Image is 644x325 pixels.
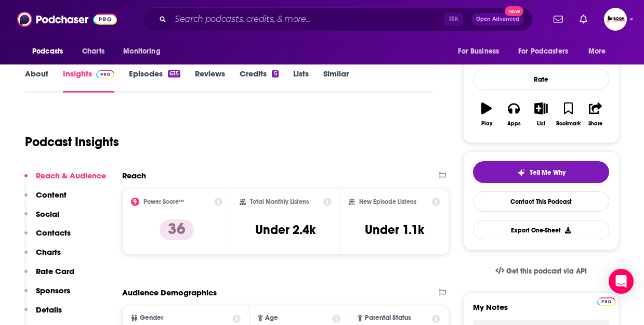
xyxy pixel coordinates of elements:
button: open menu [581,42,619,61]
div: Bookmark [556,121,581,127]
a: Get this podcast via API [487,258,595,284]
h2: Reach [122,171,146,180]
span: Parental Status [365,315,411,321]
span: For Business [458,44,499,59]
img: Podchaser Pro [96,70,114,79]
h3: Under 1.1k [365,222,424,238]
div: Share [588,121,602,127]
button: tell me why sparkleTell Me Why [473,161,609,183]
a: Contact This Podcast [473,191,609,212]
p: Contacts [36,228,71,238]
button: Rate Card [24,266,74,285]
h2: Total Monthly Listens [250,198,309,205]
h1: Podcast Insights [25,134,119,150]
div: Rate [473,69,609,90]
a: Show notifications dropdown [549,10,567,28]
h2: Audience Demographics [122,288,217,297]
label: My Notes [473,302,609,320]
button: open menu [511,42,583,61]
a: About [25,69,48,93]
span: Open Advanced [476,17,519,22]
a: Credits5 [240,69,278,93]
button: Share [582,96,609,133]
span: Charts [82,44,104,59]
span: Gender [140,315,163,321]
p: Social [36,209,59,219]
button: Show profile menu [604,8,627,31]
div: List [537,121,545,127]
a: InsightsPodchaser Pro [63,69,114,93]
p: Rate Card [36,266,74,276]
button: Bookmark [555,96,582,133]
button: Play [473,96,500,133]
span: For Podcasters [518,44,568,59]
button: Contacts [24,228,71,247]
span: Monitoring [123,44,160,59]
a: Similar [323,69,349,93]
button: Apps [500,96,527,133]
a: Charts [75,42,111,61]
button: open menu [116,42,174,61]
div: Play [481,121,492,127]
a: Episodes635 [129,69,180,93]
span: Age [265,315,278,321]
button: Reach & Audience [24,171,106,190]
div: Search podcasts, credits, & more... [142,7,533,31]
div: 635 [168,70,180,77]
div: Open Intercom Messenger [609,269,634,294]
button: Content [24,190,67,209]
img: Podchaser Pro [597,297,615,306]
p: Reach & Audience [36,171,106,180]
button: Details [24,305,62,324]
span: More [588,44,606,59]
button: open menu [451,42,512,61]
input: Search podcasts, credits, & more... [170,11,444,28]
h2: Power Score™ [143,198,184,205]
p: Details [36,305,62,315]
h2: New Episode Listens [359,198,416,205]
img: User Profile [604,8,627,31]
div: Apps [507,121,521,127]
button: List [528,96,555,133]
img: tell me why sparkle [517,168,525,177]
a: Show notifications dropdown [575,10,592,28]
p: Sponsors [36,285,70,295]
button: Social [24,209,59,228]
button: Open AdvancedNew [471,13,524,25]
button: Sponsors [24,285,70,305]
span: Podcasts [32,44,63,59]
a: Reviews [195,69,225,93]
button: Charts [24,247,61,266]
button: open menu [25,42,76,61]
span: Tell Me Why [530,168,566,177]
span: New [505,6,523,16]
span: Get this podcast via API [506,267,587,276]
span: Logged in as BookLaunchers [604,8,627,31]
p: Charts [36,247,61,257]
div: 5 [272,70,278,77]
p: Content [36,190,67,200]
a: Pro website [597,296,615,306]
a: Lists [293,69,309,93]
button: Export One-Sheet [473,220,609,240]
img: Podchaser - Follow, Share and Rate Podcasts [17,9,117,29]
h3: Under 2.4k [255,222,316,238]
p: 36 [160,219,194,240]
span: ⌘ K [444,12,463,26]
